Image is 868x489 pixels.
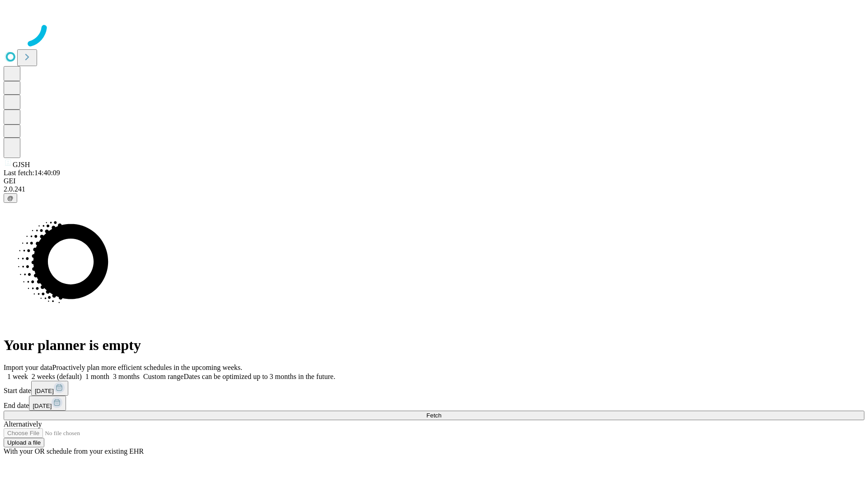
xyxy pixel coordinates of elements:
[35,388,54,394] span: [DATE]
[4,364,52,371] span: Import your data
[4,169,60,177] span: Last fetch: 14:40:09
[52,364,242,371] span: Proactively plan more efficient schedules in the upcoming weeks.
[4,337,864,354] h1: Your planner is empty
[184,373,335,380] span: Dates can be optimized up to 3 months in the future.
[426,412,441,419] span: Fetch
[4,447,144,455] span: With your OR schedule from your existing EHR
[32,373,82,380] span: 2 weeks (default)
[4,420,42,428] span: Alternatively
[143,373,184,380] span: Custom range
[4,396,864,411] div: End date
[7,195,14,201] span: @
[33,403,52,409] span: [DATE]
[31,381,68,396] button: [DATE]
[29,396,66,411] button: [DATE]
[85,373,109,380] span: 1 month
[4,381,864,396] div: Start date
[7,373,28,380] span: 1 week
[13,161,30,168] span: GJSH
[4,185,864,193] div: 2.0.241
[113,373,140,380] span: 3 months
[4,411,864,420] button: Fetch
[4,438,44,447] button: Upload a file
[4,193,17,203] button: @
[4,177,864,185] div: GEI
